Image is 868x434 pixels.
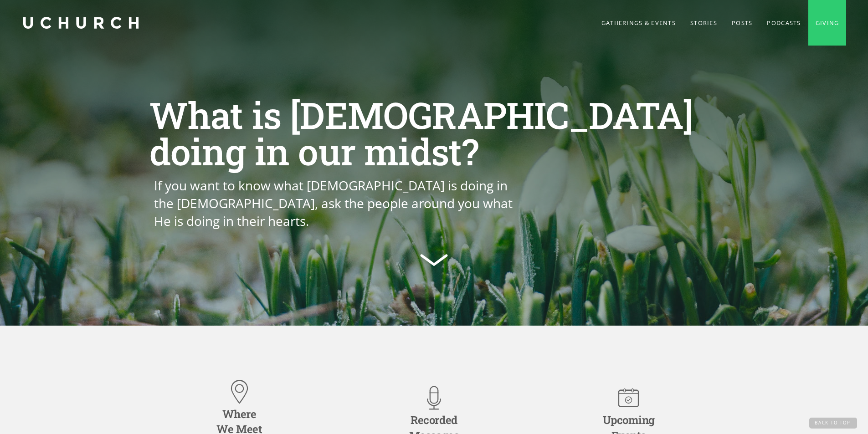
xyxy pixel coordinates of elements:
h1: What is [DEMOGRAPHIC_DATA] doing in our midst? [149,97,719,169]
a: Back to Top [809,418,858,429]
p: If you want to know what [DEMOGRAPHIC_DATA] is doing in the [DEMOGRAPHIC_DATA], ask the people ar... [154,177,524,230]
